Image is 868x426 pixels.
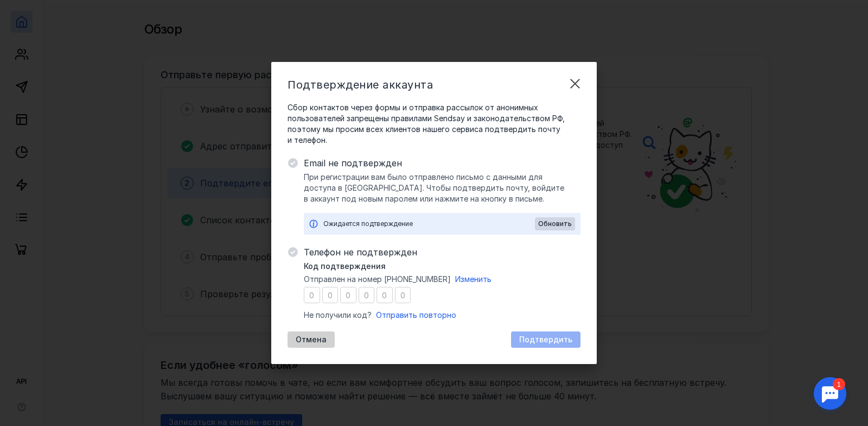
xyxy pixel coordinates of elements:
button: Обновить [535,217,575,230]
span: Сбор контактов через формы и отправка рассылок от анонимных пользователей запрещены правилами Sen... [288,102,580,146]
input: 0 [322,287,339,303]
input: 0 [376,287,393,303]
input: 0 [304,287,320,303]
span: Подтверждение аккаунта [288,78,433,91]
span: Отмена [296,335,327,344]
button: Отмена [288,331,335,348]
span: Не получили код? [304,310,372,321]
div: 1 [24,7,37,18]
span: Обновить [538,220,572,228]
span: При регистрации вам было отправлено письмо с данными для доступа в [GEOGRAPHIC_DATA]. Чтобы подтв... [304,172,580,204]
span: Телефон не подтвержден [304,246,580,259]
span: Отправить повторно [376,310,456,319]
span: Отправлен на номер [PHONE_NUMBER] [304,274,451,285]
span: Изменить [455,274,492,284]
button: Отправить повторно [376,310,456,321]
span: Код подтверждения [304,261,386,272]
span: Email не подтвержден [304,156,580,170]
button: Изменить [455,274,492,285]
input: 0 [340,287,356,303]
div: Ожидается подтверждение [323,218,535,229]
input: 0 [359,287,375,303]
input: 0 [395,287,411,303]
